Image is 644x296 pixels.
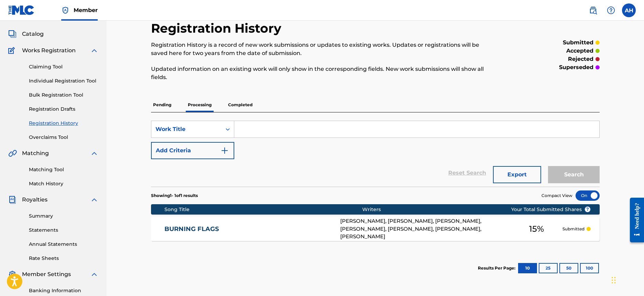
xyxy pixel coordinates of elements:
a: Public Search [586,3,600,17]
p: Registration History is a record of new work submissions or updates to existing works. Updates or... [151,41,496,57]
p: Submitted [562,226,584,232]
a: Match History [29,180,98,187]
button: Export [493,166,541,183]
a: Individual Registration Tool [29,77,98,85]
div: Writers [362,206,533,213]
button: 100 [580,263,599,273]
span: Compact View [541,193,572,199]
img: 9d2ae6d4665cec9f34b9.svg [221,146,229,155]
p: superseded [559,63,593,72]
img: Royalties [8,196,17,204]
a: CatalogCatalog [8,30,44,38]
p: rejected [568,55,593,63]
img: Catalog [8,30,17,38]
p: Showing 1 - 1 of 1 results [151,193,198,199]
button: 50 [559,263,578,273]
div: User Menu [622,3,636,17]
p: Pending [151,98,173,112]
form: Search Form [151,121,600,187]
a: Rate Sheets [29,255,98,262]
div: Song Title [164,206,362,213]
a: Matching Tool [29,166,98,173]
a: SummarySummary [8,13,50,22]
span: Catalog [22,30,44,38]
h2: Registration History [151,21,285,36]
iframe: Chat Widget [610,263,644,296]
a: Bulk Registration Tool [29,91,98,99]
a: Registration Drafts [29,106,98,113]
a: Summary [29,212,98,220]
a: Statements [29,227,98,234]
img: expand [90,149,98,157]
p: submitted [563,39,593,47]
img: Matching [8,149,17,157]
img: expand [90,270,98,278]
img: Member Settings [8,270,17,278]
span: Member Settings [22,270,71,278]
a: Claiming Tool [29,63,98,70]
div: [PERSON_NAME], [PERSON_NAME], [PERSON_NAME], [PERSON_NAME], [PERSON_NAME], [PERSON_NAME], [PERSON... [340,217,511,241]
a: BURNING FLAGS [164,225,331,233]
a: Annual Statements [29,241,98,248]
p: Updated information on an existing work will only show in the corresponding fields. New work subm... [151,65,496,81]
img: Works Registration [8,46,17,55]
img: expand [90,196,98,204]
p: accepted [566,47,593,55]
p: Processing [186,98,214,112]
iframe: Resource Center [625,192,644,248]
img: help [607,6,615,14]
span: Member [74,6,98,14]
a: Overclaims Tool [29,134,98,141]
div: Work Title [155,125,217,133]
a: Registration History [29,120,98,127]
button: 25 [539,263,558,273]
div: Drag [612,270,616,290]
div: Help [604,3,618,17]
a: Banking Information [29,287,98,294]
img: search [589,6,597,14]
p: Completed [226,98,255,112]
span: ? [585,207,590,212]
span: 15 % [529,223,544,235]
button: Add Criteria [151,142,234,159]
span: Your Total Submitted Shares [511,206,591,213]
span: Matching [22,149,49,157]
p: Results Per Page: [478,265,517,271]
img: expand [90,46,98,55]
button: 10 [518,263,537,273]
img: Top Rightsholder [61,6,69,14]
span: Royalties [22,196,47,204]
span: Works Registration [22,46,76,55]
img: MLC Logo [8,5,35,15]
